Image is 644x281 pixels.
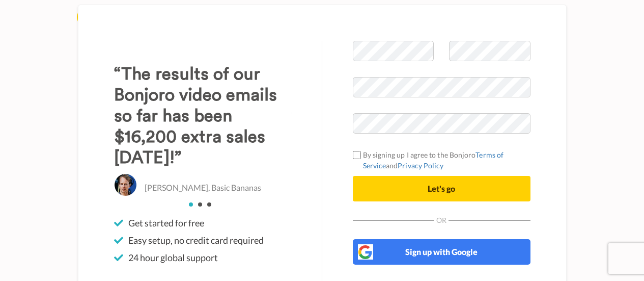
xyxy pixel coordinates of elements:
h3: “The results of our Bonjoro video emails so far has been $16,200 extra sales [DATE]!” [114,64,292,168]
p: [PERSON_NAME], Basic Bananas [145,182,261,194]
img: Christo Hall, Basic Bananas [114,173,137,196]
label: By signing up I agree to the Bonjoro and [353,149,530,171]
span: Or [434,217,449,224]
span: 24 hour global support [128,251,218,264]
span: Easy setup, no credit card required [128,234,264,246]
a: Privacy Policy [398,161,443,170]
input: By signing up I agree to the BonjoroTerms of ServiceandPrivacy Policy [353,151,361,159]
button: Let's go [353,176,530,201]
span: Let's go [428,184,455,193]
span: Get started for free [128,217,204,229]
button: Sign up with Google [353,239,530,265]
img: logo_full.png [77,8,151,27]
span: Sign up with Google [405,247,478,257]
